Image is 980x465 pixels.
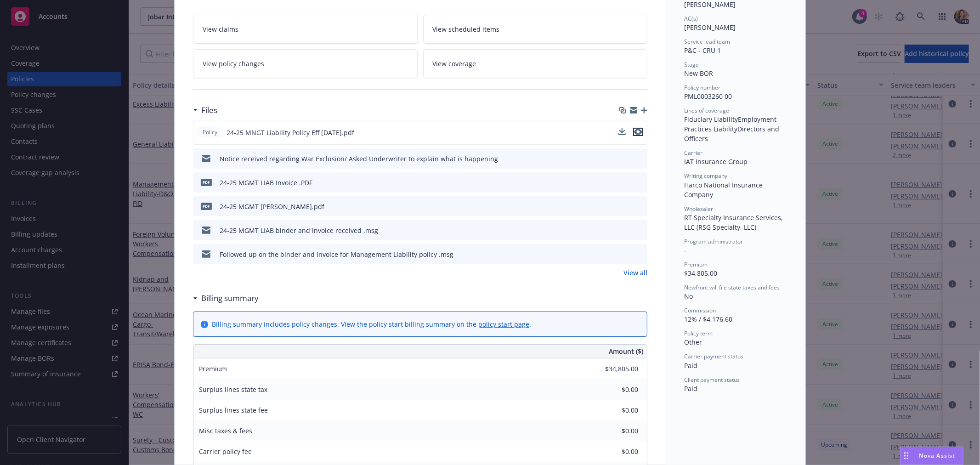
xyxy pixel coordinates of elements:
span: Carrier payment status [684,352,743,360]
span: Policy number [684,84,720,91]
button: download file [621,250,628,259]
a: View claims [193,15,418,44]
span: Carrier [684,149,702,157]
input: 0.00 [584,424,644,438]
a: View coverage [423,49,648,78]
h3: Billing summary [201,292,259,304]
span: Surplus lines state tax [199,385,267,394]
span: Wholesaler [684,205,713,213]
button: preview file [635,202,644,211]
span: Writing company [684,172,727,180]
a: View all [623,268,647,278]
span: Other [684,338,702,346]
span: Program administrator [684,238,743,245]
span: Directors and Officers [684,125,781,143]
a: View scheduled items [423,15,648,44]
span: Nova Assist [919,452,956,459]
button: download file [621,154,628,164]
div: Billing summary [193,292,259,304]
span: New BOR [684,69,713,78]
span: Paid [684,361,697,370]
button: download file [621,226,628,235]
button: preview file [633,128,643,137]
span: Carrier policy fee [199,447,252,456]
span: IAT Insurance Group [684,157,748,166]
span: No [684,292,693,301]
span: PML0003260 00 [684,92,732,101]
span: Fiduciary Liability [684,115,738,124]
span: P&C - CRU 1 [684,46,721,55]
span: Service lead team [684,38,730,45]
span: Lines of coverage [684,107,729,114]
button: download file [618,128,626,137]
span: $34,805.00 [684,269,717,278]
span: Stage [684,61,699,68]
span: Paid [684,384,697,393]
input: 0.00 [584,403,644,417]
span: Misc taxes & fees [199,426,252,435]
span: Policy term [684,329,713,337]
button: preview file [635,154,644,164]
button: preview file [633,128,643,136]
span: View scheduled items [433,24,500,34]
span: Commission [684,306,716,314]
input: 0.00 [584,445,644,459]
span: - [684,246,686,255]
button: download file [618,128,626,135]
span: AC(s) [684,15,698,23]
span: View claims [203,24,238,34]
button: download file [621,178,628,187]
span: Newfront will file state taxes and fees [684,284,780,291]
div: 24-25 MGMT LIAB binder and invoice received .msg [220,226,378,235]
span: View policy changes [203,59,264,68]
div: Followed up on the binder and invoice for Management Liability policy .msg [220,250,453,259]
span: Premium [684,261,708,268]
button: Nova Assist [900,447,963,465]
span: Policy [201,128,219,136]
button: preview file [635,250,644,259]
input: 0.00 [584,383,644,397]
div: Drag to move [901,447,912,465]
button: preview file [635,178,644,187]
div: Files [193,104,217,116]
span: Harco National Insurance Company [684,181,765,199]
span: PDF [201,179,212,186]
span: 24-25 MNGT Liability Policy Eff [DATE].pdf [227,128,354,137]
a: policy start page [478,320,529,329]
span: Surplus lines state fee [199,406,268,414]
div: Billing summary includes policy changes. View the policy start billing summary on the . [212,319,531,329]
span: 12% / $4,176.60 [684,315,732,323]
button: download file [621,202,628,211]
span: pdf [201,203,212,210]
a: View policy changes [193,49,418,78]
span: Employment Practices Liability [684,115,778,133]
span: RT Specialty Insurance Services, LLC (RSG Specialty, LLC) [684,213,785,232]
span: View coverage [433,59,476,68]
span: Amount ($) [609,346,643,356]
input: 0.00 [584,362,644,376]
button: preview file [635,226,644,235]
span: Premium [199,364,227,373]
span: Client payment status [684,376,740,384]
div: Notice received regarding War Exclusion/ Asked Underwriter to explain what is happening [220,154,498,164]
div: 24-25 MGMT [PERSON_NAME].pdf [220,202,324,211]
h3: Files [201,104,217,116]
span: [PERSON_NAME] [684,23,736,32]
div: 24-25 MGMT LIAB Invoice .PDF [220,178,312,187]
